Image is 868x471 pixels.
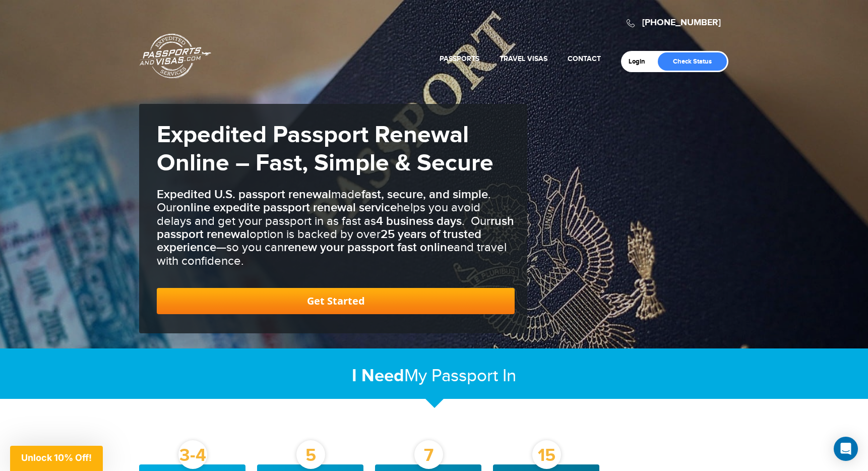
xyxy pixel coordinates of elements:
a: Passports [440,54,479,63]
div: 7 [414,440,443,469]
a: Passports & [DOMAIN_NAME] [140,33,211,79]
div: Open Intercom Messenger [834,437,858,461]
a: Login [629,57,652,66]
a: Contact [568,54,601,63]
div: 3-4 [178,440,207,469]
b: 4 business days [376,214,462,228]
strong: Expedited Passport Renewal Online – Fast, Simple & Secure [157,121,493,178]
b: renew your passport fast online [284,240,454,255]
b: fast, secure, and simple [361,187,488,202]
div: 15 [532,440,561,469]
span: Unlock 10% Off! [21,452,92,463]
span: Passport In [431,366,516,386]
a: [PHONE_NUMBER] [642,17,721,28]
h3: made . Our helps you avoid delays and get your passport in as fast as . Our option is backed by o... [157,188,515,268]
h2: My [139,365,729,387]
b: Expedited U.S. passport renewal [157,187,331,202]
div: 5 [296,440,325,469]
a: Get Started [157,288,515,314]
b: rush passport renewal [157,214,514,242]
div: Unlock 10% Off! [10,446,103,471]
a: Travel Visas [500,54,547,63]
a: Check Status [658,52,727,71]
b: 25 years of trusted experience [157,227,481,255]
b: online expedite passport renewal service [176,200,397,215]
strong: I Need [352,365,404,387]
